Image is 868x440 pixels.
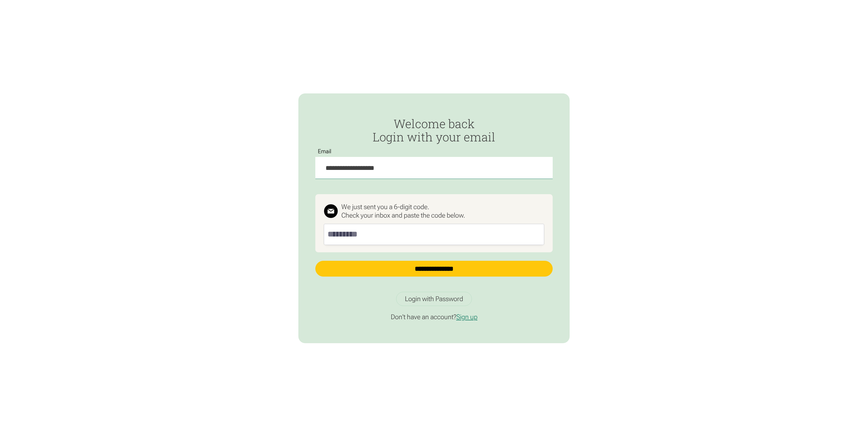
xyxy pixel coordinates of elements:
[315,313,553,321] p: Don't have an account?
[315,117,553,143] h2: Welcome back Login with your email
[456,313,478,321] a: Sign up
[405,295,463,303] div: Login with Password
[315,148,334,155] label: Email
[341,203,465,220] div: We just sent you a 6-digit code. Check your inbox and paste the code below.
[315,117,553,285] form: Passwordless Login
